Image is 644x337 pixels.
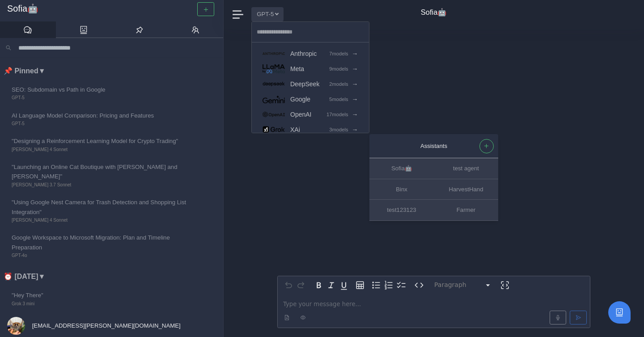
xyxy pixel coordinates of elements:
button: Check list [395,279,407,291]
h4: Sofia🤖 [421,8,447,17]
small: 5 models [329,95,348,103]
button: Block type [431,279,495,291]
span: [PERSON_NAME] 4 Sonnet [12,217,191,224]
small: 7 models [329,50,348,58]
span: GPT-5 [12,120,191,127]
li: 📌 Pinned ▼ [4,65,223,77]
button: Underline [338,279,350,291]
button: Bulleted list [370,279,382,291]
a: OpenAI logoOpenAI17models→ [252,107,369,122]
button: Farmer [434,200,498,220]
span: GPT-5 [12,94,191,101]
a: DeepSeek logoDeepSeek2models→ [252,76,369,92]
div: editable markdown [278,294,590,328]
span: → [352,64,358,74]
span: → [352,124,358,135]
a: Anthropic logoAnthropic7models→ [252,46,369,61]
div: GPT-5 [251,21,369,133]
img: XAi logo [263,126,285,133]
span: Google [290,94,310,105]
button: test agent [434,159,498,179]
a: XAi logoXAi3models→ [252,122,369,137]
li: ⏰ [DATE] ▼ [4,271,223,282]
input: Search conversations [15,42,218,54]
span: GPT-4o [12,252,191,259]
button: Numbered list [382,279,395,291]
span: → [352,49,358,59]
span: "Designing a Reinforcement Learning Model for Crypto Trading" [12,136,191,146]
img: Anthropic logo [263,52,285,55]
button: Inline code format [413,279,425,291]
div: Assistants [378,141,489,151]
span: AI Language Model Comparison: Pricing and Features [12,111,191,120]
span: Anthropic [290,49,317,59]
img: OpenAI logo [263,112,285,117]
small: 17 models [326,110,348,118]
span: [EMAIL_ADDRESS][PERSON_NAME][DOMAIN_NAME] [30,322,181,329]
span: "Using Google Nest Camera for Trash Detection and Shopping List Integration" [12,198,191,217]
span: "Launching an Online Cat Boutique with [PERSON_NAME] and [PERSON_NAME]" [12,162,191,181]
button: Bold [313,279,325,291]
a: Sofia🤖 [7,4,216,14]
small: 3 models [329,126,348,134]
button: GPT-5 [251,7,284,21]
button: Sofia🤖 [369,159,434,179]
span: [PERSON_NAME] 3.7 Sonnet [12,181,191,189]
small: 2 models [329,80,348,88]
span: "Hey There" [12,291,191,300]
button: HarvestHand [434,179,498,200]
span: → [352,79,358,89]
span: [PERSON_NAME] 4 Sonnet [12,146,191,153]
button: Italic [325,279,338,291]
span: SEO: Subdomain vs Path in Google [12,85,191,94]
img: DeepSeek logo [263,82,285,86]
div: toggle group [370,279,407,291]
img: Meta logo [263,64,285,73]
span: Grok 3 mini [12,300,191,308]
span: Google Workspace to Microsoft Migration: Plan and Timeline Preparation [12,233,191,252]
a: Google logoGoogle5models→ [252,92,369,107]
span: Meta [290,64,304,74]
span: OpenAI [290,109,311,119]
small: 9 models [329,65,348,73]
span: XAi [290,124,300,135]
button: test123123 [369,200,434,220]
button: Binx [369,179,434,200]
img: Google logo [263,95,285,103]
span: → [352,94,358,105]
span: → [352,109,358,119]
span: DeepSeek [290,79,319,89]
a: Meta logoMeta9models→ [252,61,369,76]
